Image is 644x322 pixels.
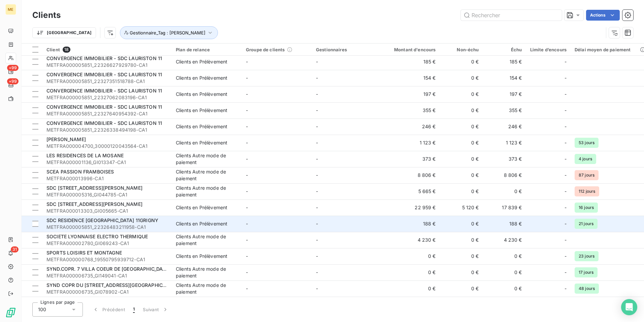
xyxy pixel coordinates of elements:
[246,75,248,81] span: -
[46,289,168,295] span: METFRA000006735_GI078902-CA1
[316,221,318,226] span: -
[246,205,248,210] span: -
[46,94,168,101] span: METFRA000005851_22327062083196-CA1
[46,88,162,93] span: CONVERGENCE IMMOBILIER - SDC LAURISTON 11
[46,78,168,85] span: METFRA000005851_22327351518788-CA1
[46,153,124,158] span: LES RESIDENCES DE LA MOSANE
[575,284,599,294] span: 48 jours
[440,199,483,216] td: 5 120 €
[440,216,483,232] td: 0 €
[440,102,483,118] td: 0 €
[483,216,526,232] td: 188 €
[483,167,526,183] td: 8 806 €
[530,47,567,52] div: Limite d’encours
[129,302,139,317] button: 1
[246,172,248,178] span: -
[565,91,567,98] span: -
[316,156,318,162] span: -
[46,240,168,247] span: METFRA000002780_GI069243-CA1
[246,221,248,226] span: -
[46,217,158,223] span: SDC RESIDENCE [GEOGRAPHIC_DATA] 11GRIGNY
[382,70,440,86] td: 154 €
[483,280,526,297] td: 0 €
[316,140,318,145] span: -
[440,183,483,199] td: 0 €
[483,102,526,118] td: 355 €
[440,70,483,86] td: 0 €
[176,75,227,81] div: Clients en Prélèvement
[246,269,248,275] span: -
[46,234,148,239] span: SOCIETE LYONNAISE ELECTRO THERMIQUE
[483,183,526,199] td: 0 €
[5,4,16,15] div: ME
[246,237,248,243] span: -
[46,208,168,214] span: METFRA000013303_GI005665-CA1
[46,47,60,52] span: Client
[565,285,567,292] span: -
[565,269,567,276] span: -
[440,135,483,151] td: 0 €
[440,280,483,297] td: 0 €
[382,54,440,70] td: 185 €
[440,167,483,183] td: 0 €
[38,306,46,313] span: 100
[176,266,238,279] div: Clients Autre mode de paiement
[316,253,318,259] span: -
[575,267,598,277] span: 17 jours
[176,47,238,52] div: Plan de relance
[46,143,168,150] span: METFRA000004700_30000120043564-CA1
[440,248,483,264] td: 0 €
[246,156,248,162] span: -
[382,183,440,199] td: 5 665 €
[46,224,168,231] span: METFRA000005851_22326483211958-CA1
[316,91,318,97] span: -
[246,59,248,64] span: -
[440,86,483,102] td: 0 €
[246,107,248,113] span: -
[46,250,122,256] span: SPORTS LOISIRS ET MONTAGNE
[130,30,205,35] span: Gestionnaire_Tag : [PERSON_NAME]
[440,232,483,248] td: 0 €
[7,78,19,84] span: +99
[46,127,168,133] span: METFRA000005851_22326338494198-CA1
[176,282,238,295] div: Clients Autre mode de paiement
[246,91,248,97] span: -
[440,151,483,167] td: 0 €
[176,139,227,146] div: Clients en Prélèvement
[565,237,567,243] span: -
[565,253,567,260] span: -
[382,248,440,264] td: 0 €
[575,219,598,229] span: 21 jours
[382,86,440,102] td: 197 €
[176,123,227,130] div: Clients en Prélèvement
[176,168,238,182] div: Clients Autre mode de paiement
[133,306,135,313] span: 1
[176,91,227,98] div: Clients en Prélèvement
[483,248,526,264] td: 0 €
[46,136,86,142] span: [PERSON_NAME]
[382,232,440,248] td: 4 230 €
[46,120,162,126] span: CONVERGENCE IMMOBILIER - SDC LAURISTON 11
[46,191,168,198] span: METFRA000005316_GI044785-CA1
[565,123,567,130] span: -
[575,251,599,261] span: 23 jours
[575,203,598,213] span: 16 jours
[316,269,318,275] span: -
[246,47,285,52] span: Groupe de clients
[316,237,318,243] span: -
[316,75,318,81] span: -
[382,280,440,297] td: 0 €
[565,139,567,146] span: -
[565,220,567,227] span: -
[246,188,248,194] span: -
[7,65,19,71] span: +99
[246,253,248,259] span: -
[246,286,248,291] span: -
[46,185,142,191] span: SDC [STREET_ADDRESS][PERSON_NAME]
[176,152,238,166] div: Clients Autre mode de paiement
[316,172,318,178] span: -
[575,154,596,164] span: 4 jours
[46,62,168,69] span: METFRA000005851_22326627929780-CA1
[386,47,436,52] div: Montant d'encours
[120,26,218,39] button: Gestionnaire_Tag : [PERSON_NAME]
